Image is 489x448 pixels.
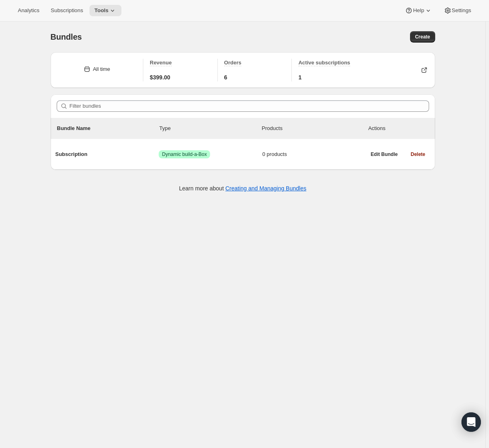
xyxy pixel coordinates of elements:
[46,5,88,16] button: Subscriptions
[162,151,207,158] span: Dynamic build-a-Box
[55,150,159,158] span: Subscription
[410,31,435,43] button: Create
[224,60,242,66] span: Orders
[51,32,82,41] span: Bundles
[439,5,476,16] button: Settings
[51,7,83,14] span: Subscriptions
[298,73,302,81] span: 1
[94,7,108,14] span: Tools
[406,149,430,160] button: Delete
[410,151,425,158] span: Delete
[371,151,398,158] span: Edit Bundle
[461,412,481,432] div: Open Intercom Messenger
[57,124,159,132] p: Bundle Name
[13,5,44,16] button: Analytics
[413,7,424,14] span: Help
[400,5,437,16] button: Help
[298,60,350,66] span: Active subscriptions
[159,124,262,132] div: Type
[225,185,306,192] a: Creating and Managing Bundles
[89,5,121,16] button: Tools
[18,7,39,14] span: Analytics
[368,124,429,132] div: Actions
[93,65,110,73] div: All time
[70,100,429,112] input: Filter bundles
[452,7,471,14] span: Settings
[415,34,430,40] span: Create
[224,73,227,81] span: 6
[366,149,403,160] button: Edit Bundle
[150,73,170,81] span: $399.00
[262,150,366,158] span: 0 products
[179,184,306,192] p: Learn more about
[150,60,172,66] span: Revenue
[262,124,364,132] div: Products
